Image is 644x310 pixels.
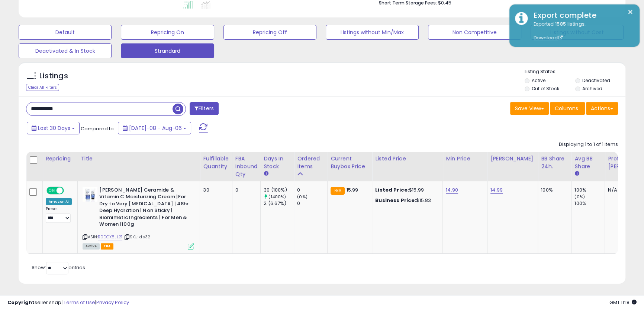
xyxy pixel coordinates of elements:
[47,187,57,193] span: ON
[582,77,610,84] label: Deactivated
[19,43,112,58] button: Deactivated & In Stock
[528,21,634,42] div: Exported 1585 listings.
[550,102,585,115] button: Columns
[574,170,579,177] small: Avg BB Share.
[63,187,75,193] span: OFF
[428,25,521,40] button: Non Competitive
[534,35,563,41] a: Download
[541,155,568,170] div: BB Share 24h.
[582,85,602,92] label: Archived
[32,264,85,271] span: Show: entries
[347,186,358,193] span: 15.99
[123,234,150,240] span: | SKU: ds32
[81,125,115,132] span: Compared to:
[98,234,122,240] a: B0DGX8LL21
[121,25,214,40] button: Repricing On
[532,77,545,84] label: Active
[446,186,458,194] a: 14.90
[574,200,605,207] div: 100%
[574,194,585,200] small: (0%)
[525,68,625,75] p: Listing States:
[490,155,535,163] div: [PERSON_NAME]
[264,170,268,177] small: Days In Stock.
[574,187,605,193] div: 100%
[297,194,307,200] small: (0%)
[297,200,327,207] div: 0
[7,299,35,306] strong: Copyright
[96,299,129,306] a: Privacy Policy
[118,122,191,134] button: [DATE]-08 - Aug-06
[375,197,416,204] b: Business Price:
[83,187,97,202] img: 412MIuM3FYL._SL40_.jpg
[26,84,59,91] div: Clear All Filters
[19,25,112,40] button: Default
[190,102,219,115] button: Filters
[264,200,294,207] div: 2 (6.67%)
[326,25,419,40] button: Listings without Min/Max
[375,187,437,193] div: $15.99
[528,10,634,21] div: Export complete
[64,299,95,306] a: Terms of Use
[46,206,72,223] div: Preset:
[83,243,100,249] span: All listings currently available for purchase on Amazon
[203,187,226,193] div: 30
[331,155,369,170] div: Current Buybox Price
[235,155,258,178] div: FBA inbound Qty
[235,187,255,193] div: 0
[46,155,74,163] div: Repricing
[559,141,618,148] div: Displaying 1 to 1 of 1 items
[83,187,194,249] div: ASIN:
[532,85,559,92] label: Out of Stock
[81,155,197,163] div: Title
[609,299,637,306] span: 2025-09-6 11:18 GMT
[39,71,68,81] h5: Listings
[7,299,129,306] div: seller snap | |
[574,155,602,170] div: Avg BB Share
[264,187,294,193] div: 30 (100%)
[375,186,409,193] b: Listed Price:
[223,25,316,40] button: Repricing Off
[297,155,324,170] div: Ordered Items
[510,102,549,115] button: Save View
[38,124,70,132] span: Last 30 Days
[121,43,214,58] button: Strandard
[297,187,327,193] div: 0
[446,155,484,163] div: Min Price
[375,197,437,204] div: $15.83
[375,155,439,163] div: Listed Price
[627,7,633,17] button: ×
[331,187,344,195] small: FBA
[268,194,286,200] small: (1400%)
[46,198,72,205] div: Amazon AI
[586,102,618,115] button: Actions
[264,155,291,170] div: Days In Stock
[129,124,182,132] span: [DATE]-08 - Aug-06
[490,186,503,194] a: 14.99
[555,105,578,112] span: Columns
[101,243,113,249] span: FBA
[99,187,190,230] b: [PERSON_NAME] Ceramide & Vitamin C Moisturizing Cream |For Dry to Very [MEDICAL_DATA] | 48hr Deep...
[541,187,566,193] div: 100%
[203,155,229,170] div: Fulfillable Quantity
[27,122,80,134] button: Last 30 Days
